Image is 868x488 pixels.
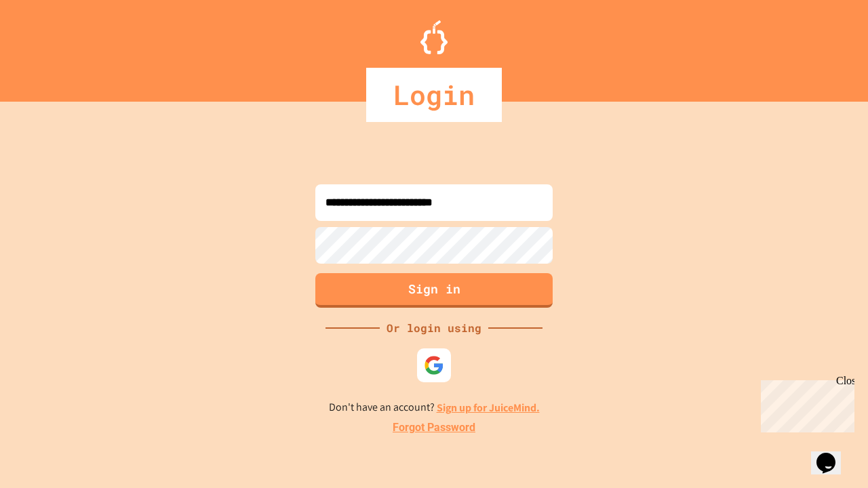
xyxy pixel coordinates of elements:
img: Logo.svg [420,20,448,54]
p: Don't have an account? [329,399,540,416]
button: Sign in [315,273,553,308]
div: Or login using [380,320,488,336]
div: Login [366,68,502,122]
a: Forgot Password [393,420,475,436]
a: Sign up for JuiceMind. [437,401,540,415]
iframe: chat widget [811,434,854,474]
div: Chat with us now!Close [5,5,94,86]
img: google-icon.svg [424,355,444,375]
iframe: chat widget [755,375,854,432]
